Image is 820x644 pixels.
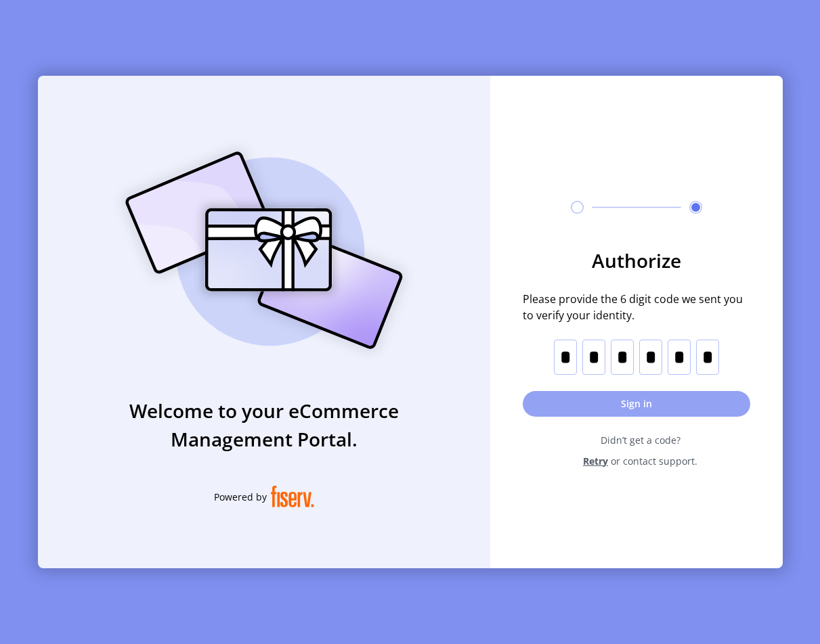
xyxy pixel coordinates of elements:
button: Sign in [523,391,750,417]
span: or contact support. [611,454,697,468]
span: Please provide the 6 digit code we sent you to verify your identity. [523,291,750,323]
h3: Welcome to your eCommerce Management Portal. [38,396,490,453]
span: Powered by [214,490,267,504]
img: card_Illustration.svg [105,137,423,364]
span: Didn’t get a code? [531,433,750,447]
span: Retry [583,454,608,468]
h3: Authorize [523,246,750,275]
